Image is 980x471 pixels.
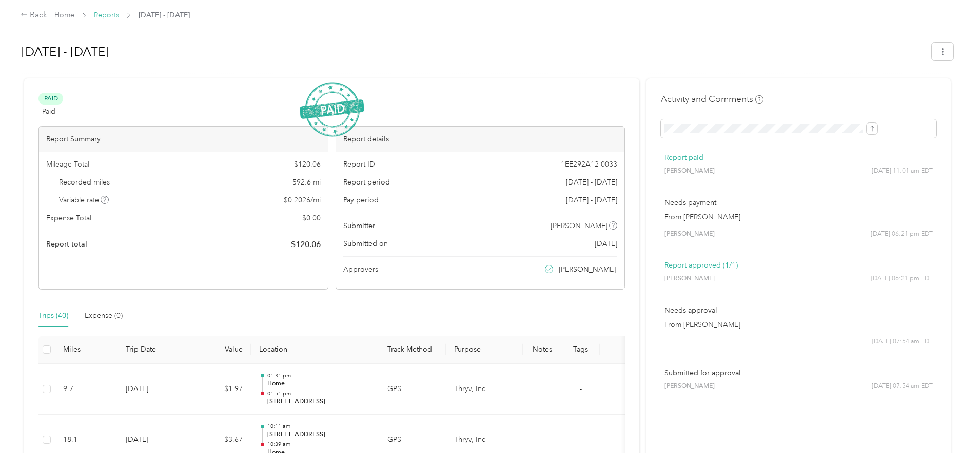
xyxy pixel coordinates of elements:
[22,39,925,64] h1: Jul 1 - 31, 2025
[664,212,933,222] p: From [PERSON_NAME]
[55,336,117,364] th: Miles
[871,274,933,283] span: [DATE] 06:21 pm EDT
[580,435,582,444] span: -
[139,10,190,21] span: [DATE] - [DATE]
[267,441,371,448] p: 10:39 am
[664,167,715,176] span: [PERSON_NAME]
[871,230,933,239] span: [DATE] 06:21 pm EDT
[117,415,189,466] td: [DATE]
[664,197,933,208] p: Needs payment
[566,177,617,188] span: [DATE] - [DATE]
[267,397,371,406] p: [STREET_ADDRESS]
[42,106,55,117] span: Paid
[189,415,251,466] td: $3.67
[561,159,617,170] span: 1EE292A12-0033
[664,152,933,163] p: Report paid
[300,82,364,137] img: PaidStamp
[55,364,117,415] td: 9.7
[59,177,110,188] span: Recorded miles
[117,364,189,415] td: [DATE]
[664,305,933,316] p: Needs approval
[872,167,933,176] span: [DATE] 11:01 am EDT
[336,127,625,152] div: Report details
[294,159,321,170] span: $ 120.06
[379,364,446,415] td: GPS
[284,195,321,206] span: $ 0.2026 / mi
[343,195,379,206] span: Pay period
[38,310,68,321] div: Trips (40)
[39,127,328,152] div: Report Summary
[59,195,109,206] span: Variable rate
[664,382,715,391] span: [PERSON_NAME]
[291,238,321,251] span: $ 120.06
[343,238,388,249] span: Submitted on
[343,177,390,188] span: Report period
[559,264,616,275] span: [PERSON_NAME]
[664,274,715,283] span: [PERSON_NAME]
[38,93,63,105] span: Paid
[117,336,189,364] th: Trip Date
[189,364,251,415] td: $1.97
[664,230,715,239] span: [PERSON_NAME]
[343,220,375,231] span: Submitter
[561,336,600,364] th: Tags
[189,336,251,364] th: Value
[267,390,371,397] p: 01:51 pm
[54,11,74,19] a: Home
[664,319,933,330] p: From [PERSON_NAME]
[379,415,446,466] td: GPS
[267,379,371,388] p: Home
[46,213,91,223] span: Expense Total
[251,336,379,364] th: Location
[55,415,117,466] td: 18.1
[923,414,980,471] iframe: Everlance-gr Chat Button Frame
[46,159,89,170] span: Mileage Total
[664,260,933,271] p: Report approved (1/1)
[343,159,375,170] span: Report ID
[267,423,371,430] p: 10:11 am
[661,93,763,106] h4: Activity and Comments
[446,364,523,415] td: Thryv, Inc
[872,337,933,346] span: [DATE] 07:54 am EDT
[302,213,321,223] span: $ 0.00
[267,372,371,379] p: 01:31 pm
[292,177,321,188] span: 592.6 mi
[446,415,523,466] td: Thryv, Inc
[523,336,561,364] th: Notes
[551,220,607,231] span: [PERSON_NAME]
[85,310,123,321] div: Expense (0)
[343,264,378,275] span: Approvers
[664,367,933,378] p: Submitted for approval
[94,11,119,19] a: Reports
[21,9,47,22] div: Back
[46,239,87,250] span: Report total
[446,336,523,364] th: Purpose
[580,384,582,393] span: -
[566,195,617,206] span: [DATE] - [DATE]
[872,382,933,391] span: [DATE] 07:54 am EDT
[379,336,446,364] th: Track Method
[267,448,371,457] p: Home
[595,238,617,249] span: [DATE]
[267,430,371,439] p: [STREET_ADDRESS]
